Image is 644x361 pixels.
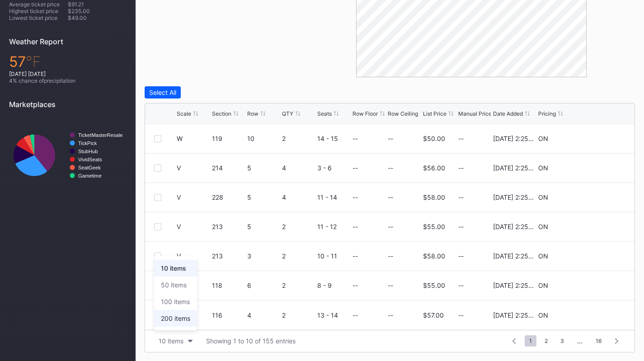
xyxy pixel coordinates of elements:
[78,157,102,162] text: VividSeats
[282,311,315,319] div: 2
[538,223,548,230] div: ON
[556,335,569,347] span: 3
[493,281,536,289] div: [DATE] 2:25PM
[212,193,245,201] div: 228
[145,86,181,98] button: Select All
[493,311,536,319] div: [DATE] 2:25PM
[212,135,245,142] div: 119
[540,335,552,347] span: 2
[317,311,350,319] div: 13 - 14
[78,149,98,154] text: StubHub
[247,164,280,172] div: 5
[353,193,358,201] div: --
[423,164,445,172] div: $56.00
[78,132,122,138] text: TicketMasterResale
[212,110,231,117] div: Section
[212,281,245,289] div: 118
[388,252,393,260] div: --
[423,311,444,319] div: $57.00
[247,311,280,319] div: 4
[282,281,315,289] div: 2
[282,110,293,117] div: QTY
[538,281,548,289] div: ON
[161,314,190,322] div: 200 items
[247,252,280,260] div: 3
[493,135,536,142] div: [DATE] 2:25PM
[493,193,536,201] div: [DATE] 2:25PM
[247,135,280,142] div: 10
[317,110,332,117] div: Seats
[78,173,102,178] text: Gametime
[353,223,358,230] div: --
[388,135,393,142] div: --
[177,252,181,260] div: V
[458,311,491,319] div: --
[282,252,315,260] div: 2
[458,110,492,117] div: Manual Price
[458,252,491,260] div: --
[159,337,183,345] div: 10 items
[212,223,245,230] div: 213
[177,164,181,172] div: V
[388,223,393,230] div: --
[282,135,315,142] div: 2
[423,281,445,289] div: $55.00
[317,223,350,230] div: 11 - 12
[458,281,491,289] div: --
[154,335,197,347] button: 10 items
[423,223,445,230] div: $55.00
[212,164,245,172] div: 214
[388,281,393,289] div: --
[317,252,350,260] div: 10 - 11
[177,193,181,201] div: V
[247,110,259,117] div: Row
[493,252,536,260] div: [DATE] 2:25PM
[538,252,548,260] div: ON
[538,135,548,142] div: ON
[9,116,127,195] svg: Chart title
[423,110,447,117] div: List Price
[591,335,606,347] span: 16
[9,70,127,77] div: [DATE] [DATE]
[9,77,127,84] div: 4 % chance of precipitation
[570,337,589,345] div: ...
[458,135,491,142] div: --
[458,164,491,172] div: --
[388,110,418,117] div: Row Ceiling
[423,193,445,201] div: $58.00
[388,164,393,172] div: --
[353,164,358,172] div: --
[247,193,280,201] div: 5
[177,223,181,230] div: V
[423,252,445,260] div: $58.00
[282,164,315,172] div: 4
[538,164,548,172] div: ON
[247,281,280,289] div: 6
[493,110,523,117] div: Date Added
[161,281,187,289] div: 50 items
[493,223,536,230] div: [DATE] 2:25PM
[388,311,393,319] div: --
[388,193,393,201] div: --
[177,135,183,142] div: W
[247,223,280,230] div: 5
[525,335,536,347] span: 1
[317,135,350,142] div: 14 - 15
[206,337,296,345] div: Showing 1 to 10 of 155 entries
[149,89,176,96] div: Select All
[212,252,245,260] div: 213
[538,311,548,319] div: ON
[538,193,548,201] div: ON
[161,264,186,272] div: 10 items
[493,164,536,172] div: [DATE] 2:25PM
[423,135,445,142] div: $50.00
[458,223,491,230] div: --
[458,193,491,201] div: --
[212,311,245,319] div: 116
[317,193,350,201] div: 11 - 14
[177,110,191,117] div: Scale
[353,135,358,142] div: --
[538,110,556,117] div: Pricing
[78,165,101,170] text: SeatGeek
[353,311,358,319] div: --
